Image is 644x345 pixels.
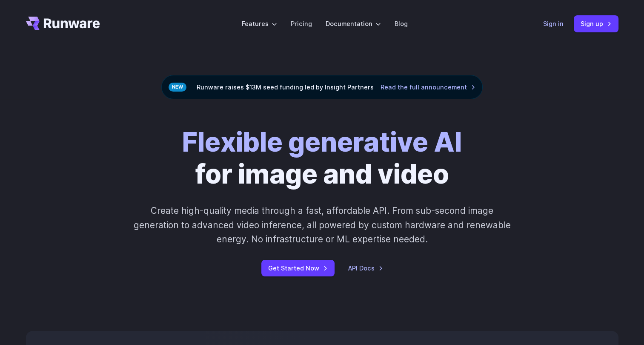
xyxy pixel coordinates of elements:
a: Blog [395,19,408,29]
h1: for image and video [182,126,462,190]
a: Pricing [291,19,312,29]
a: Sign up [574,15,618,32]
label: Documentation [326,19,381,29]
a: API Docs [348,263,383,273]
a: Sign in [543,19,564,29]
a: Get Started Now [261,260,335,276]
a: Read the full announcement [381,82,475,92]
div: Runware raises $13M seed funding led by Insight Partners [161,75,483,99]
p: Create high-quality media through a fast, affordable API. From sub-second image generation to adv... [132,204,512,246]
label: Features [242,19,277,29]
strong: Flexible generative AI [182,126,462,158]
a: Go to / [26,17,100,30]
